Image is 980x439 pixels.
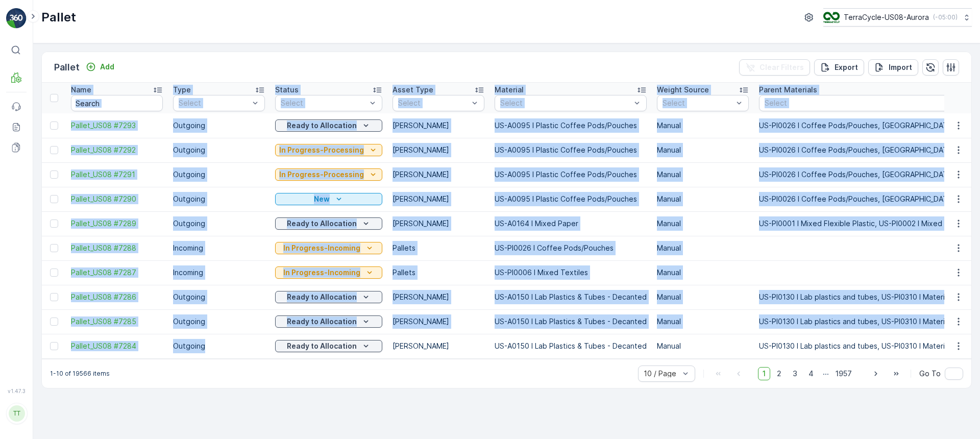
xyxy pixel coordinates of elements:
[100,62,114,72] p: Add
[50,244,58,252] div: Toggle Row Selected
[71,85,91,95] p: Name
[71,169,163,180] span: Pallet_US08 #7291
[489,236,652,260] td: US-PI0026 I Coffee Pods/Pouches
[889,62,912,72] p: Import
[275,119,382,132] button: Ready to Allocation
[168,187,270,211] td: Outgoing
[50,318,58,326] div: Toggle Row Selected
[489,309,652,334] td: US-A0150 I Lab Plastics & Tubes - Decanted
[652,309,754,334] td: Manual
[387,138,489,162] td: [PERSON_NAME]
[168,162,270,187] td: Outgoing
[275,266,382,279] button: In Progress-Incoming
[287,341,357,351] p: Ready to Allocation
[71,341,163,351] a: Pallet_US08 #7284
[489,211,652,236] td: US-A0164 I Mixed Paper
[168,334,270,358] td: Outgoing
[652,113,754,138] td: Manual
[168,113,270,138] td: Outgoing
[6,388,27,394] span: v 1.47.3
[168,309,270,334] td: Outgoing
[788,367,802,380] span: 3
[387,113,489,138] td: [PERSON_NAME]
[71,194,163,204] span: Pallet_US08 #7290
[9,405,25,422] div: TT
[823,367,829,380] p: ...
[663,98,733,108] p: Select
[387,162,489,187] td: [PERSON_NAME]
[279,169,364,180] p: In Progress-Processing
[275,242,382,254] button: In Progress-Incoming
[71,292,163,302] a: Pallet_US08 #7286
[489,138,652,162] td: US-A0095 I Plastic Coffee Pods/Pouches
[275,144,382,156] button: In Progress-Processing
[489,260,652,285] td: US-PI0006 I Mixed Textiles
[283,267,360,278] p: In Progress-Incoming
[287,292,357,302] p: Ready to Allocation
[41,9,76,26] p: Pallet
[489,113,652,138] td: US-A0095 I Plastic Coffee Pods/Pouches
[652,162,754,187] td: Manual
[759,85,817,95] p: Parent Materials
[393,85,433,95] p: Asset Type
[50,170,58,179] div: Toggle Row Selected
[652,334,754,358] td: Manual
[71,95,163,111] input: Search
[6,396,27,431] button: TT
[279,145,364,155] p: In Progress-Processing
[50,293,58,301] div: Toggle Row Selected
[287,218,357,229] p: Ready to Allocation
[275,291,382,303] button: Ready to Allocation
[71,120,163,131] span: Pallet_US08 #7293
[933,13,958,21] p: ( -05:00 )
[50,146,58,154] div: Toggle Row Selected
[831,367,856,380] span: 1957
[387,211,489,236] td: [PERSON_NAME]
[759,62,804,72] p: Clear Filters
[489,187,652,211] td: US-A0095 I Plastic Coffee Pods/Pouches
[275,315,382,328] button: Ready to Allocation
[50,219,58,228] div: Toggle Row Selected
[387,334,489,358] td: [PERSON_NAME]
[652,187,754,211] td: Manual
[281,98,366,108] p: Select
[652,211,754,236] td: Manual
[314,194,330,204] p: New
[500,98,631,108] p: Select
[275,340,382,352] button: Ready to Allocation
[168,138,270,162] td: Outgoing
[50,195,58,203] div: Toggle Row Selected
[772,367,786,380] span: 2
[814,59,864,76] button: Export
[387,309,489,334] td: [PERSON_NAME]
[71,316,163,327] a: Pallet_US08 #7285
[287,120,357,131] p: Ready to Allocation
[652,236,754,260] td: Manual
[168,285,270,309] td: Outgoing
[283,243,360,253] p: In Progress-Incoming
[652,285,754,309] td: Manual
[739,59,810,76] button: Clear Filters
[489,334,652,358] td: US-A0150 I Lab Plastics & Tubes - Decanted
[71,243,163,253] a: Pallet_US08 #7288
[398,98,469,108] p: Select
[71,267,163,278] a: Pallet_US08 #7287
[50,121,58,130] div: Toggle Row Selected
[835,62,858,72] p: Export
[50,269,58,277] div: Toggle Row Selected
[71,145,163,155] a: Pallet_US08 #7292
[387,260,489,285] td: Pallets
[173,85,191,95] p: Type
[489,162,652,187] td: US-A0095 I Plastic Coffee Pods/Pouches
[50,342,58,350] div: Toggle Row Selected
[179,98,249,108] p: Select
[758,367,770,380] span: 1
[71,218,163,229] a: Pallet_US08 #7289
[82,61,118,73] button: Add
